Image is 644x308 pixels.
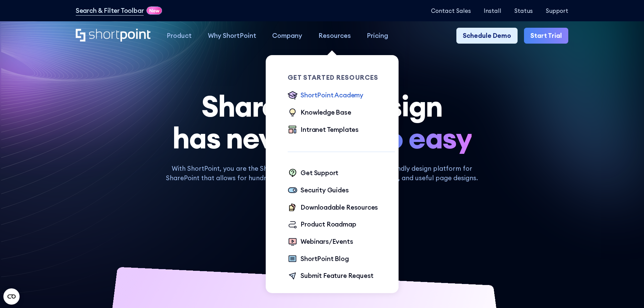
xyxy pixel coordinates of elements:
a: Resources [310,28,359,44]
iframe: Chat Widget [610,276,644,308]
div: Pricing [367,31,388,41]
a: Security Guides [288,185,349,196]
a: Webinars/Events [288,237,353,247]
a: Company [264,28,310,44]
div: Resources [318,31,351,41]
a: Contact Sales [431,7,471,14]
div: Downloadable Resources [301,203,378,212]
div: Get Started Resources [288,74,395,81]
a: Why ShortPoint [200,28,264,44]
div: Why ShortPoint [208,31,256,41]
a: Intranet Templates [288,125,359,136]
div: Knowledge Base [301,108,351,117]
div: Intranet Templates [301,125,359,135]
div: ShortPoint Academy [301,90,363,100]
div: ShortPoint Blog [301,254,349,264]
div: Get Support [301,168,338,178]
a: Home [76,29,150,43]
a: ShortPoint Blog [288,254,349,265]
div: Company [272,31,302,41]
div: Product Roadmap [301,219,356,229]
div: Security Guides [301,185,349,195]
a: Install [484,7,501,14]
p: With ShortPoint, you are the SharePoint Designer. ShortPoint is a user-friendly design platform f... [159,164,485,183]
a: Schedule Demo [456,28,518,44]
span: so easy [373,122,472,154]
div: Product [167,31,192,41]
a: Pricing [359,28,397,44]
a: Product [159,28,200,44]
a: Start Trial [524,28,568,44]
button: Open CMP widget [3,288,20,305]
a: Get Support [288,168,338,179]
div: Webinars/Events [301,237,353,246]
h1: SharePoint Design has never been [76,90,568,154]
div: Submit Feature Request [301,271,374,281]
a: Search & Filter Toolbar [76,6,144,16]
a: Support [546,7,568,14]
a: Downloadable Resources [288,203,378,213]
a: Product Roadmap [288,219,356,230]
a: Submit Feature Request [288,271,374,282]
a: Status [514,7,533,14]
a: Knowledge Base [288,108,351,118]
a: ShortPoint Academy [288,90,363,101]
